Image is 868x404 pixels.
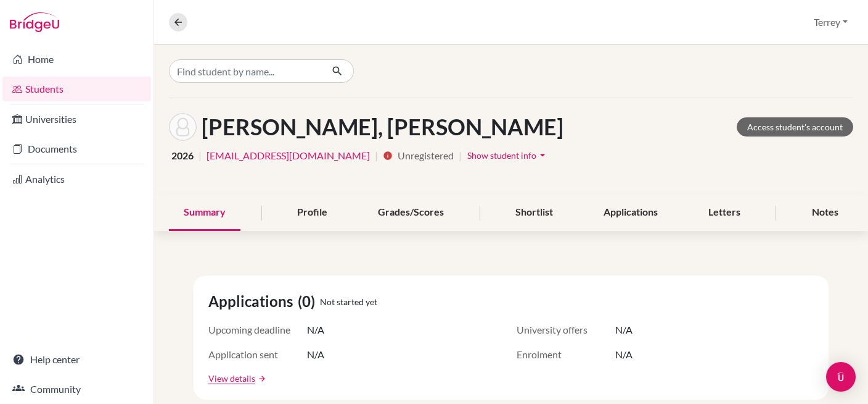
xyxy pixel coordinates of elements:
span: Enrolment [517,347,615,362]
img: Ruben Gener JR's avatar [169,113,197,141]
span: | [199,148,202,163]
a: arrow_forward [255,374,266,383]
div: Profile [282,195,342,231]
a: Community [2,377,151,402]
span: N/A [307,322,324,337]
input: Find student by name... [169,59,322,83]
span: N/A [615,322,633,337]
div: Open Intercom Messenger [826,362,856,392]
a: View details [208,372,255,385]
div: Summary [169,195,240,231]
span: Show student info [467,150,536,161]
a: Universities [2,107,151,132]
span: N/A [615,347,633,362]
button: Terrey [808,11,853,34]
div: Shortlist [501,195,568,231]
span: Unregistered [398,148,454,163]
a: Access student's account [737,117,853,137]
div: Applications [589,195,673,231]
span: Upcoming deadline [208,322,307,337]
div: Notes [797,195,853,231]
span: | [459,148,462,163]
i: info [383,151,393,161]
a: Home [2,47,151,72]
button: Show student infoarrow_drop_down [467,146,549,165]
span: University offers [517,322,615,337]
span: 2026 [171,148,194,163]
div: Letters [694,195,755,231]
span: Applications [208,290,298,313]
i: arrow_drop_down [536,149,549,161]
span: N/A [307,347,324,362]
img: Bridge-U [10,12,59,32]
a: [EMAIL_ADDRESS][DOMAIN_NAME] [207,148,370,163]
span: Not started yet [320,295,377,308]
span: Application sent [208,347,307,362]
div: Grades/Scores [363,195,459,231]
a: Students [2,77,151,101]
span: | [375,148,378,163]
span: (0) [298,290,320,313]
h1: [PERSON_NAME], [PERSON_NAME] [202,114,563,140]
a: Help center [2,347,151,372]
a: Analytics [2,167,151,191]
a: Documents [2,137,151,161]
